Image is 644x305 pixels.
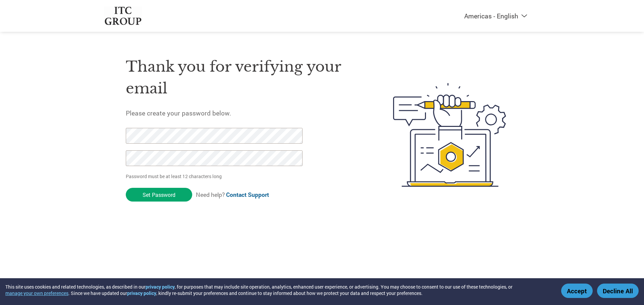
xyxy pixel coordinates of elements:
[126,188,192,202] input: Set Password
[5,290,68,296] button: manage your own preferences
[381,46,519,224] img: create-password
[126,109,361,117] h5: Please create your password below.
[126,173,305,180] p: Password must be at least 12 characters long
[104,7,142,25] img: ITC Group
[146,284,175,290] a: privacy policy
[226,191,269,199] a: Contact Support
[597,284,639,298] button: Decline All
[561,284,593,298] button: Accept
[5,284,551,296] div: This site uses cookies and related technologies, as described in our , for purposes that may incl...
[126,56,361,99] h1: Thank you for verifying your email
[196,191,269,199] span: Need help?
[127,290,156,296] a: privacy policy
